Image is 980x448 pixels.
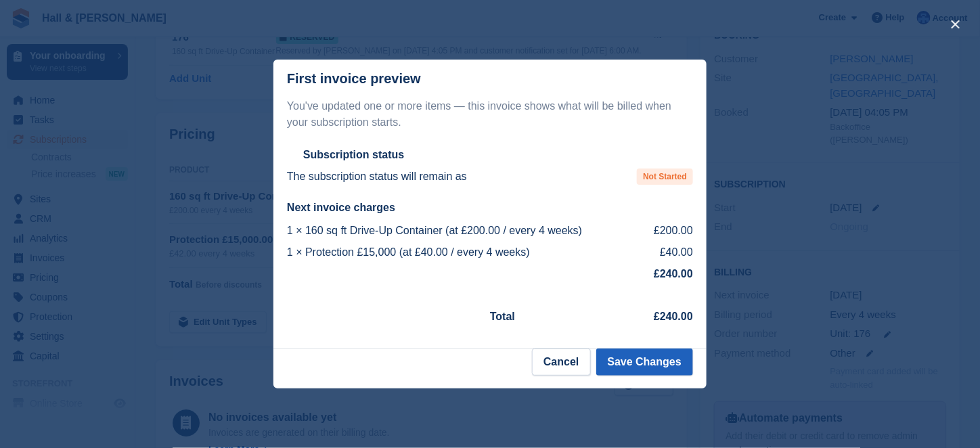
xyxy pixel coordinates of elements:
h2: Subscription status [303,148,404,162]
strong: £240.00 [654,268,693,279]
p: The subscription status will remain as [287,169,467,185]
p: You've updated one or more items — this invoice shows what will be billed when your subscription ... [287,98,693,131]
td: £40.00 [646,242,693,263]
button: Cancel [532,349,590,376]
span: Not Started [637,169,693,185]
h2: Next invoice charges [287,201,693,215]
p: First invoice preview [287,71,421,87]
button: Save Changes [596,349,693,376]
td: 1 × 160 sq ft Drive-Up Container (at £200.00 / every 4 weeks) [287,220,646,242]
strong: Total [490,311,515,322]
td: £200.00 [646,220,693,242]
strong: £240.00 [654,311,693,322]
button: close [945,14,966,35]
td: 1 × Protection £15,000 (at £40.00 / every 4 weeks) [287,242,646,263]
